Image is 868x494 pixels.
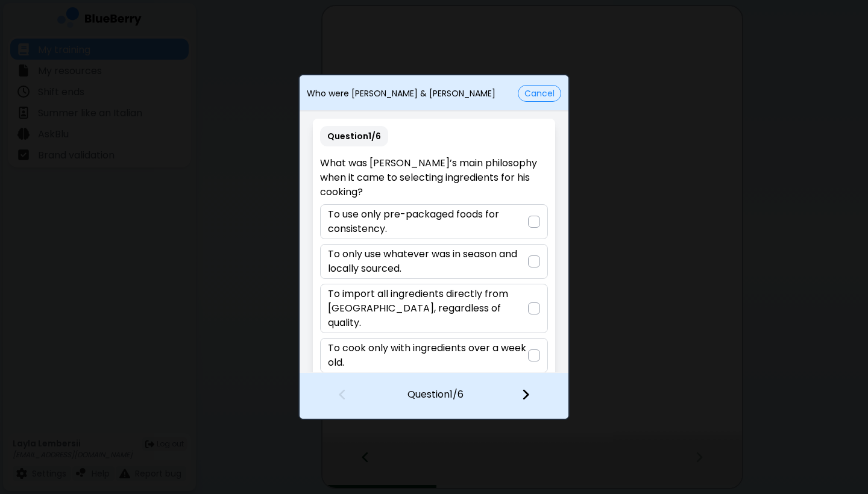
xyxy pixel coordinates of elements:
p: To import all ingredients directly from [GEOGRAPHIC_DATA], regardless of quality. [328,287,527,330]
p: To use only pre-packaged foods for consistency. [328,207,527,236]
p: To only use whatever was in season and locally sourced. [328,247,527,276]
button: Cancel [518,85,561,102]
p: To cook only with ingredients over a week old. [328,341,527,370]
p: Question 1 / 6 [320,126,388,146]
p: Who were [PERSON_NAME] & [PERSON_NAME] [307,88,495,99]
img: file icon [521,388,530,401]
p: What was [PERSON_NAME]’s main philosophy when it came to selecting ingredients for his cooking? [320,156,547,199]
p: Question 1 / 6 [407,373,464,402]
